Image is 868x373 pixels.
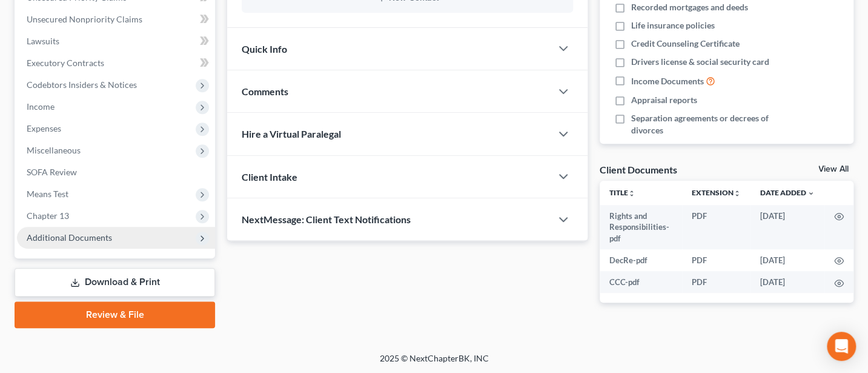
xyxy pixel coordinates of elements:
[827,332,856,361] div: Open Intercom Messenger
[631,38,740,50] span: Credit Counseling Certificate
[807,190,815,197] i: expand_more
[27,123,61,133] span: Expenses
[27,232,112,243] span: Additional Documents
[750,249,824,271] td: [DATE]
[631,19,715,32] span: Life insurance policies
[15,301,215,328] a: Review & File
[242,171,297,183] span: Client Intake
[17,8,215,30] a: Unsecured Nonpriority Claims
[600,205,682,249] td: Rights and Responsibilities-pdf
[750,271,824,293] td: [DATE]
[27,14,142,24] span: Unsecured Nonpriority Claims
[631,94,697,106] span: Appraisal reports
[17,52,215,74] a: Executory Contracts
[760,188,815,197] a: Date Added expand_more
[682,271,750,293] td: PDF
[27,36,59,46] span: Lawsuits
[27,210,69,221] span: Chapter 13
[631,1,748,13] span: Recorded mortgages and deeds
[27,58,104,68] span: Executory Contracts
[609,188,635,197] a: Titleunfold_more
[15,268,215,297] a: Download & Print
[818,165,849,173] a: View All
[631,112,780,136] span: Separation agreements or decrees of divorces
[17,30,215,52] a: Lawsuits
[600,249,682,271] td: DecRe-pdf
[27,189,68,199] span: Means Test
[27,145,81,155] span: Miscellaneous
[628,190,635,197] i: unfold_more
[27,101,55,112] span: Income
[600,271,682,293] td: CCC-pdf
[242,128,341,139] span: Hire a Virtual Paralegal
[682,249,750,271] td: PDF
[242,43,287,55] span: Quick Info
[242,213,411,225] span: NextMessage: Client Text Notifications
[750,205,824,249] td: [DATE]
[682,205,750,249] td: PDF
[692,188,741,197] a: Extensionunfold_more
[631,75,704,87] span: Income Documents
[27,167,77,177] span: SOFA Review
[242,86,288,97] span: Comments
[27,79,137,90] span: Codebtors Insiders & Notices
[600,163,677,176] div: Client Documents
[17,161,215,183] a: SOFA Review
[734,190,741,197] i: unfold_more
[631,56,769,68] span: Drivers license & social security card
